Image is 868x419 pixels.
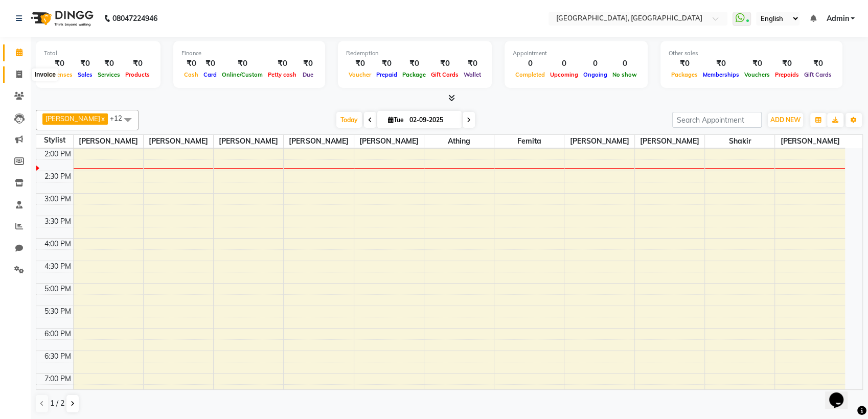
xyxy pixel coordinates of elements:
div: Invoice [32,68,58,81]
div: 4:00 PM [42,239,73,249]
span: Prepaid [374,71,400,78]
div: 5:30 PM [42,306,73,317]
div: 2:00 PM [42,149,73,159]
span: No show [610,71,639,78]
div: 0 [547,58,581,69]
span: Upcoming [547,71,581,78]
button: ADD NEW [768,113,803,127]
div: ₹0 [299,58,317,69]
div: ₹0 [400,58,428,69]
span: Shakir [705,135,774,148]
span: +12 [110,114,130,122]
span: Card [201,71,219,78]
div: ₹0 [265,58,299,69]
span: Completed [513,71,547,78]
div: ₹0 [428,58,461,69]
span: [PERSON_NAME] [45,114,100,123]
div: 6:00 PM [42,329,73,339]
span: Ongoing [581,71,610,78]
span: Prepaids [772,71,802,78]
div: ₹0 [95,58,123,69]
span: Packages [669,71,700,78]
span: [PERSON_NAME] [354,135,424,148]
div: 3:00 PM [42,194,73,204]
span: Wallet [461,71,484,78]
div: ₹0 [44,58,75,69]
span: ADD NEW [770,116,801,124]
span: [PERSON_NAME] [564,135,634,148]
div: 0 [513,58,547,69]
span: Cash [181,71,201,78]
div: ₹0 [669,58,700,69]
span: Today [336,112,362,128]
div: ₹0 [219,58,265,69]
div: Total [44,49,152,58]
div: ₹0 [181,58,201,69]
span: Tue [385,116,406,124]
span: [PERSON_NAME] [284,135,353,148]
span: Athing [424,135,494,148]
div: Stylist [36,135,73,146]
div: ₹0 [772,58,802,69]
input: 2025-09-02 [406,112,458,128]
div: 4:30 PM [42,261,73,272]
span: Memberships [700,71,742,78]
span: [PERSON_NAME] [144,135,213,148]
div: 7:00 PM [42,374,73,384]
div: Appointment [513,49,639,58]
span: Gift Cards [428,71,461,78]
div: 5:00 PM [42,284,73,294]
iframe: chat widget [825,378,858,409]
div: ₹0 [802,58,834,69]
div: ₹0 [201,58,219,69]
input: Search Appointment [672,112,762,128]
img: logo [26,4,96,33]
span: Voucher [346,71,374,78]
span: Admin [826,13,849,24]
span: [PERSON_NAME] [74,135,143,148]
span: Petty cash [265,71,299,78]
div: 3:30 PM [42,216,73,227]
span: Due [300,71,316,78]
div: 0 [610,58,639,69]
div: 6:30 PM [42,351,73,362]
div: ₹0 [461,58,484,69]
div: Redemption [346,49,484,58]
span: [PERSON_NAME] [775,135,845,148]
span: Online/Custom [219,71,265,78]
div: 0 [581,58,610,69]
span: 1 / 2 [50,398,64,409]
div: ₹0 [700,58,742,69]
div: Other sales [669,49,834,58]
div: ₹0 [374,58,400,69]
span: Package [400,71,428,78]
div: 2:30 PM [42,171,73,182]
span: Gift Cards [802,71,834,78]
span: [PERSON_NAME] [214,135,283,148]
a: x [100,114,105,123]
div: ₹0 [742,58,772,69]
div: ₹0 [75,58,95,69]
span: Services [95,71,123,78]
span: [PERSON_NAME] [635,135,704,148]
div: ₹0 [346,58,374,69]
b: 08047224946 [112,4,157,33]
div: ₹0 [123,58,152,69]
span: Products [123,71,152,78]
span: Sales [75,71,95,78]
div: Finance [181,49,317,58]
span: Vouchers [742,71,772,78]
span: Femita [494,135,564,148]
